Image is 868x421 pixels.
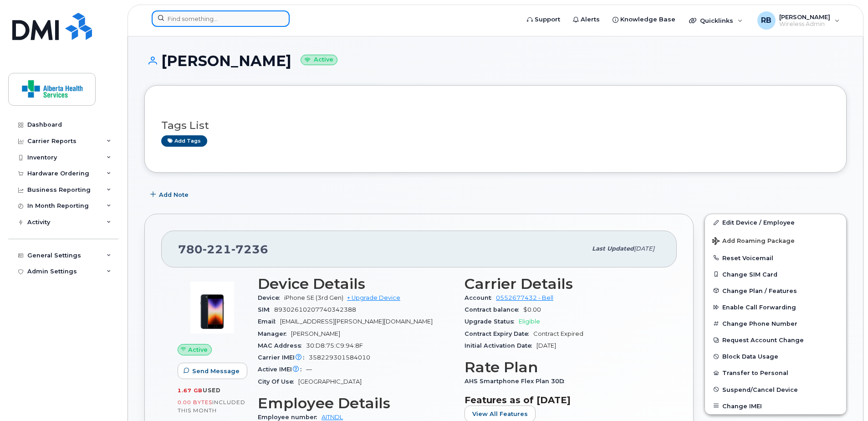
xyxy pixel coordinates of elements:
[291,330,340,337] span: [PERSON_NAME]
[178,387,203,394] span: 1.67 GB
[178,399,212,406] span: 0.00 Bytes
[722,287,797,294] span: Change Plan / Features
[274,306,356,313] span: 89302610207740342388
[705,214,846,231] a: Edit Device / Employee
[705,398,846,414] button: Change IMEI
[258,276,454,292] h3: Device Details
[465,395,660,406] h3: Features as of [DATE]
[258,318,280,325] span: Email
[519,318,540,325] span: Eligible
[258,342,306,349] span: MAC Address
[188,345,208,354] span: Active
[705,299,846,315] button: Enable Call Forwarding
[161,120,830,131] h3: Tags List
[231,242,268,256] span: 7236
[705,332,846,348] button: Request Account Change
[722,304,796,311] span: Enable Call Forwarding
[258,354,309,361] span: Carrier IMEI
[465,378,569,385] span: AHS Smartphone Flex Plan 30D
[465,342,536,349] span: Initial Activation Date
[722,386,798,393] span: Suspend/Cancel Device
[536,342,556,349] span: [DATE]
[465,276,660,292] h3: Carrier Details
[705,348,846,365] button: Block Data Usage
[258,330,291,337] span: Manager
[592,245,634,252] span: Last updated
[306,366,312,373] span: —
[523,306,541,313] span: $0.00
[472,410,528,418] span: View All Features
[301,55,337,65] small: Active
[258,306,274,313] span: SIM
[306,342,363,349] span: 30:D8:75:C9:94:8F
[185,280,240,335] img: image20231002-3703462-1angbar.jpeg
[178,363,247,379] button: Send Message
[258,395,454,411] h3: Employee Details
[705,381,846,398] button: Suspend/Cancel Device
[144,53,847,69] h1: [PERSON_NAME]
[347,294,400,301] a: + Upgrade Device
[465,359,660,375] h3: Rate Plan
[203,242,231,256] span: 221
[280,318,433,325] span: [EMAIL_ADDRESS][PERSON_NAME][DOMAIN_NAME]
[322,414,343,421] a: AITNDL
[144,186,196,203] button: Add Note
[178,399,245,414] span: included this month
[465,318,519,325] span: Upgrade Status
[496,294,553,301] a: 0552677432 - Bell
[533,330,583,337] span: Contract Expired
[178,242,268,256] span: 780
[284,294,343,301] span: iPhone SE (3rd Gen)
[258,294,284,301] span: Device
[634,245,654,252] span: [DATE]
[705,365,846,381] button: Transfer to Personal
[705,250,846,266] button: Reset Voicemail
[712,237,795,246] span: Add Roaming Package
[258,414,322,421] span: Employee number
[705,282,846,299] button: Change Plan / Features
[309,354,370,361] span: 358229301584010
[258,366,306,373] span: Active IMEI
[203,387,221,394] span: used
[298,378,362,385] span: [GEOGRAPHIC_DATA]
[705,315,846,332] button: Change Phone Number
[465,330,533,337] span: Contract Expiry Date
[465,294,496,301] span: Account
[159,190,189,199] span: Add Note
[705,231,846,250] button: Add Roaming Package
[258,378,298,385] span: City Of Use
[705,266,846,282] button: Change SIM Card
[161,135,207,147] a: Add tags
[192,367,240,375] span: Send Message
[465,306,523,313] span: Contract balance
